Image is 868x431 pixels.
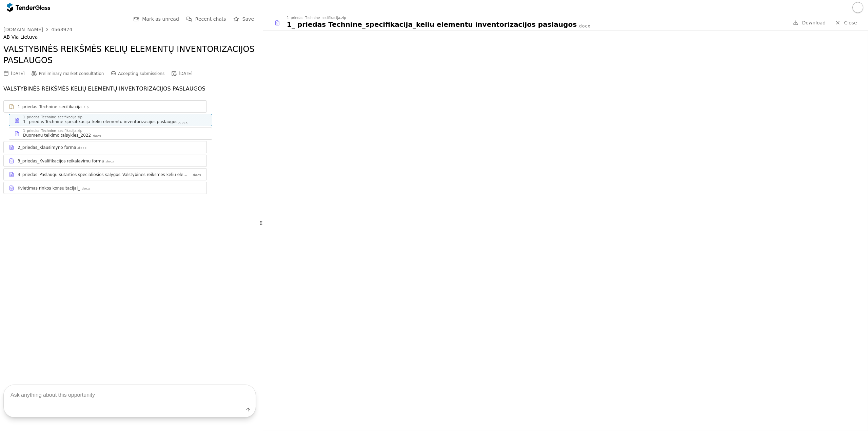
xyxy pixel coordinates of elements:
button: Mark as unread [131,15,181,23]
a: Download [791,19,828,27]
button: Recent chats [184,15,228,23]
div: .docx [178,120,188,125]
a: 1_priedas_Technine_secifikacija.zip [3,100,207,113]
div: .docx [80,187,90,191]
div: [DOMAIN_NAME] [3,27,43,32]
p: VALSTYBINĖS REIKŠMĖS KELIŲ ELEMENTŲ INVENTORIZACIJOS PASLAUGOS [3,84,256,94]
a: 3_priedas_Kvalifikacijos reikalavimu forma.docx [3,155,207,167]
h2: VALSTYBINĖS REIKŠMĖS KELIŲ ELEMENTŲ INVENTORIZACIJOS PASLAUGOS [3,44,256,66]
div: .docx [92,134,101,138]
button: Save [232,15,256,23]
div: 1_priedas_Technine_secifikacija.zip [23,116,82,119]
span: Close [844,20,857,25]
div: 2_priedas_Klausimyno forma [18,145,76,150]
a: 1_priedas_Technine_secifikacija.zipDuomenu teikimo taisykles_2022.docx [9,128,212,140]
div: 1_ priedas Technine_specifikacija_keliu elementu inventorizacijos paslaugos [23,119,177,124]
div: .zip [82,105,89,110]
div: 4_priedas_Paslaugu sutarties specialiosios salygos_Valstybines reiksmes keliu elementu inventoriz... [18,172,191,177]
a: 1_priedas_Technine_secifikacija.zip1_ priedas Technine_specifikacija_keliu elementu inventorizaci... [9,114,212,126]
div: [DATE] [179,71,193,76]
div: .docx [77,146,87,150]
div: 4563974 [51,27,72,32]
span: Accepting submissions [118,71,164,76]
div: .docx [577,23,590,29]
a: 4_priedas_Paslaugu sutarties specialiosios salygos_Valstybines reiksmes keliu elementu inventoriz... [3,168,207,180]
div: 1_ priedas Technine_specifikacija_keliu elementu inventorizacijos paslaugos [287,20,577,29]
div: Kvietimas rinkos konsultacijai_ [18,185,80,191]
div: 1_priedas_Technine_secifikacija [18,104,82,110]
a: Kvietimas rinkos konsultacijai_.docx [3,182,207,194]
div: AB Via Lietuva [3,34,256,40]
span: Mark as unread [142,16,179,22]
div: .docx [104,159,114,164]
span: Preliminary market consultation [39,71,104,76]
span: Recent chats [195,16,226,22]
div: .docx [192,173,201,177]
a: Close [831,19,861,27]
span: Download [802,20,826,25]
div: Duomenu teikimo taisykles_2022 [23,133,91,138]
div: [DATE] [11,71,25,76]
a: [DOMAIN_NAME]4563974 [3,27,72,32]
div: 3_priedas_Kvalifikacijos reikalavimu forma [18,158,104,164]
div: 1_priedas_Technine_secifikacija.zip [23,129,82,133]
a: 2_priedas_Klausimyno forma.docx [3,141,207,153]
div: 1_priedas_Technine_secifikacija.zip [287,16,346,20]
span: Save [242,16,254,22]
